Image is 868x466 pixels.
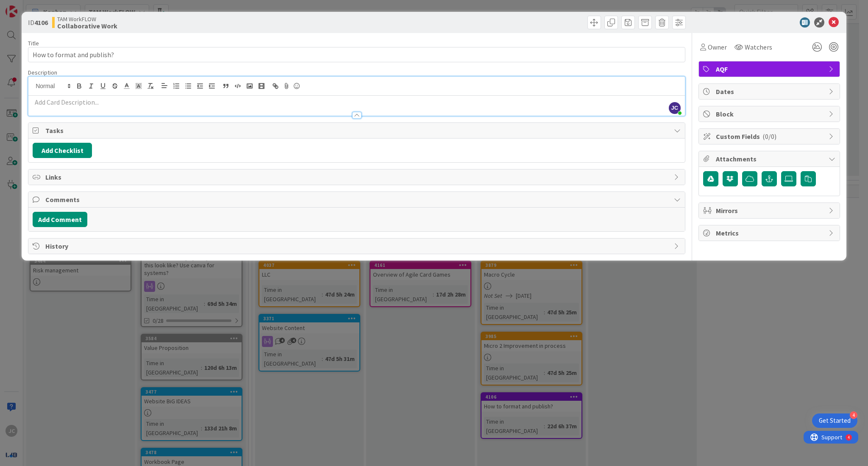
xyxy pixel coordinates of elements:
span: TAM WorkFLOW [57,16,117,22]
span: JC [669,102,681,114]
span: AQF [716,64,824,74]
span: Custom Fields [716,131,824,141]
div: 4 [44,3,46,10]
span: Tasks [45,125,670,136]
button: Add Comment [33,212,87,227]
span: Metrics [716,228,824,238]
button: Add Checklist [33,143,92,158]
span: Dates [716,86,824,97]
span: Mirrors [716,205,824,216]
span: History [45,241,670,251]
b: 4106 [34,18,48,27]
span: Owner [708,42,727,52]
div: 4 [850,411,857,419]
span: ( 0/0 ) [762,132,776,141]
input: type card name here... [28,47,685,62]
span: Links [45,172,670,182]
span: Support [18,1,39,11]
span: Attachments [716,154,824,164]
span: Comments [45,194,670,205]
span: Block [716,109,824,119]
label: Title [28,39,39,47]
span: ID [28,17,48,28]
span: Watchers [745,42,772,52]
b: Collaborative Work [57,22,117,29]
span: Description [28,69,57,76]
div: Get Started [819,416,851,425]
div: Open Get Started checklist, remaining modules: 4 [812,413,857,428]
